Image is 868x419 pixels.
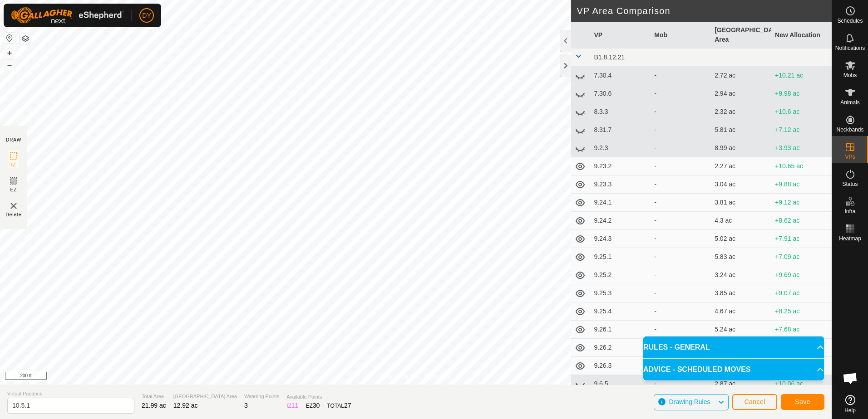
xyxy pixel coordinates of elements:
div: TOTAL [327,401,351,410]
td: 9.26.2 [590,339,651,357]
td: 8.3.3 [590,103,651,121]
button: + [4,48,15,58]
div: - [654,216,707,225]
td: 9.25.1 [590,248,651,266]
td: 2.72 ac [711,67,771,85]
span: Virtual Paddock [7,390,134,398]
td: 3.04 ac [711,175,771,194]
td: 9.2.3 [590,139,651,157]
span: Delete [6,211,22,218]
span: [GEOGRAPHIC_DATA] Area [173,393,237,400]
div: - [654,89,707,98]
td: 3.24 ac [711,266,771,284]
span: RULES - GENERAL [643,342,710,353]
span: Infra [844,209,855,214]
span: 30 [313,402,320,409]
a: Help [832,391,868,417]
td: 9.25.2 [590,266,651,284]
div: - [654,307,707,316]
td: 2.27 ac [711,157,771,175]
span: Cancel [744,398,765,405]
span: 12.92 ac [173,402,198,409]
td: +7.09 ac [771,248,832,266]
span: Schedules [837,18,863,24]
span: DY [142,11,151,20]
div: Open chat [837,365,864,392]
button: Reset Map [4,33,15,44]
td: +10.6 ac [771,103,832,121]
div: - [654,180,707,189]
td: 3.81 ac [711,194,771,212]
span: Available Points [286,393,351,401]
td: 7.30.6 [590,85,651,103]
td: +10.21 ac [771,67,832,85]
button: – [4,59,15,70]
span: 27 [344,402,351,409]
p-accordion-header: ADVICE - SCHEDULED MOVES [643,359,824,380]
span: 21.99 ac [142,402,166,409]
td: 9.6.5 [590,375,651,393]
span: Animals [840,100,860,105]
span: Notifications [835,45,865,51]
div: - [654,325,707,334]
td: 5.81 ac [711,121,771,139]
span: Total Area [142,393,166,400]
button: Map Layers [20,33,31,44]
div: - [654,71,707,80]
td: 8.99 ac [711,139,771,157]
span: IZ [11,161,16,168]
th: Mob [651,22,711,49]
td: 9.24.3 [590,230,651,248]
td: +10.65 ac [771,157,832,175]
div: - [654,270,707,280]
span: 11 [291,402,299,409]
span: Status [842,181,858,187]
td: +8.25 ac [771,302,832,321]
div: - [654,379,707,389]
th: New Allocation [771,22,832,49]
span: VPs [845,154,855,160]
td: +7.12 ac [771,121,832,139]
div: DRAW [6,136,21,143]
span: Mobs [843,73,857,78]
td: +9.12 ac [771,194,832,212]
td: 9.25.4 [590,302,651,321]
td: 3.85 ac [711,284,771,302]
td: +7.68 ac [771,321,832,339]
td: 9.23.2 [590,157,651,175]
h2: VP Area Comparison [577,5,832,16]
img: Gallagher Logo [11,7,124,24]
td: 9.26.1 [590,321,651,339]
div: - [654,161,707,171]
td: +9.98 ac [771,85,832,103]
td: 2.87 ac [711,375,771,393]
td: +3.93 ac [771,139,832,157]
span: Drawing Rules [669,398,710,405]
td: 5.02 ac [711,230,771,248]
span: ADVICE - SCHEDULED MOVES [643,364,750,375]
button: Save [781,394,824,410]
td: +9.69 ac [771,266,832,284]
div: - [654,125,707,135]
span: Heatmap [839,236,861,241]
div: - [654,288,707,298]
th: [GEOGRAPHIC_DATA] Area [711,22,771,49]
p-accordion-header: RULES - GENERAL [643,336,824,358]
a: Contact Us [425,373,452,381]
div: IZ [286,401,298,410]
td: 2.94 ac [711,85,771,103]
span: B1.8.12.21 [594,54,625,61]
button: Cancel [732,394,777,410]
td: 9.25.3 [590,284,651,302]
div: EZ [306,401,320,410]
span: Watering Points [244,393,279,400]
div: - [654,234,707,244]
th: VP [590,22,651,49]
div: - [654,252,707,262]
td: 9.24.2 [590,212,651,230]
span: Help [844,408,856,413]
td: +9.07 ac [771,284,832,302]
td: 5.83 ac [711,248,771,266]
td: 5.24 ac [711,321,771,339]
td: 4.3 ac [711,212,771,230]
